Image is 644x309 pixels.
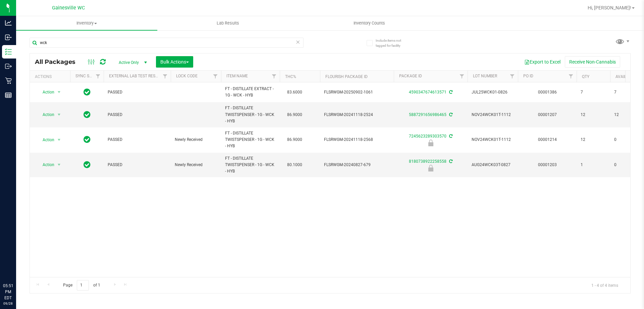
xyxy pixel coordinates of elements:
[472,89,514,95] span: JUL25WCK01-0826
[225,155,276,175] span: FT - DISTILLATE TWISTSPENSER - 1G - WCK - HYB
[399,74,422,78] a: Package ID
[108,137,167,143] span: PASSED
[16,16,157,30] a: Inventory
[566,71,577,82] a: Filter
[284,135,306,145] span: 86.9000
[5,48,12,55] inline-svg: Inventory
[175,137,217,143] span: Newly Received
[156,56,193,68] button: Bulk Actions
[507,71,518,82] a: Filter
[614,162,640,168] span: 0
[210,71,221,82] a: Filter
[614,89,640,95] span: 7
[225,86,276,99] span: FT - DISTILLATE EXTRACT - 1G - WCK - HYB
[615,74,636,79] a: Available
[226,74,248,78] a: Item Name
[84,160,91,169] span: In Sync
[84,135,91,144] span: In Sync
[55,160,63,169] span: select
[614,112,640,118] span: 12
[448,134,452,139] span: Sync from Compliance System
[225,130,276,150] span: FT - DISTILLATE TWISTSPENSER - 1G - WCK - HYB
[538,112,557,117] a: 00001207
[30,38,304,48] input: Search Package ID, Item Name, SKU, Lot or Part Number...
[581,112,606,118] span: 12
[614,137,640,143] span: 0
[472,112,514,118] span: NOV24WCK01T-1112
[472,162,514,168] span: AUG24WCK03T-0827
[108,162,167,168] span: PASSED
[472,137,514,143] span: NOV24WCK01T-1112
[448,90,452,94] span: Sync from Compliance System
[581,162,606,168] span: 1
[299,16,440,30] a: Inventory Counts
[225,105,276,124] span: FT - DISTILLATE TWISTSPENSER - 1G - WCK - HYB
[409,159,446,164] a: 8180738922258558
[269,71,280,82] a: Filter
[93,71,104,82] a: Filter
[37,87,55,97] span: Action
[208,20,248,26] span: Lab Results
[538,162,557,167] a: 00001203
[52,5,85,11] span: Gainesville WC
[473,74,497,78] a: Lot Number
[3,301,13,306] p: 09/28
[409,90,446,94] a: 4590347674613571
[108,112,167,118] span: PASSED
[344,20,394,26] span: Inventory Counts
[538,137,557,142] a: 00001214
[581,137,606,143] span: 12
[284,110,306,120] span: 86.9000
[409,134,446,139] a: 7245623289303570
[7,255,27,275] iframe: Resource center
[5,34,12,41] inline-svg: Inbound
[160,71,171,82] a: Filter
[5,77,12,84] inline-svg: Retail
[324,162,390,168] span: FLSRWGM-20240827-679
[448,159,452,164] span: Sync from Compliance System
[16,20,157,26] span: Inventory
[37,135,55,145] span: Action
[55,87,63,97] span: select
[84,110,91,119] span: In Sync
[409,112,446,117] a: 5887291656986465
[582,74,589,79] a: Qty
[393,165,469,171] div: Newly Received
[3,283,13,301] p: 05:51 PM EDT
[393,140,469,146] div: Newly Received
[285,74,296,79] a: THC%
[176,74,198,78] a: Lock Code
[448,112,452,117] span: Sync from Compliance System
[284,160,306,170] span: 80.1000
[296,38,300,46] span: Clear
[457,71,468,82] a: Filter
[325,74,368,79] a: Flourish Package ID
[565,56,620,68] button: Receive Non-Cannabis
[160,59,189,65] span: Bulk Actions
[35,74,67,79] div: Actions
[5,63,12,70] inline-svg: Outbound
[57,280,106,291] span: Page of 1
[37,160,55,169] span: Action
[109,74,162,78] a: External Lab Test Result
[37,110,55,119] span: Action
[538,90,557,94] a: 00001386
[376,38,409,48] span: Include items not tagged for facility
[35,58,82,66] span: All Packages
[55,110,63,119] span: select
[523,74,533,78] a: PO ID
[588,5,631,10] span: Hi, [PERSON_NAME]!
[108,89,167,95] span: PASSED
[586,280,624,290] span: 1 - 4 of 4 items
[581,89,606,95] span: 7
[55,135,63,145] span: select
[75,74,101,78] a: Sync Status
[324,89,390,95] span: FLSRWGM-20250902-1061
[284,87,306,97] span: 83.6000
[157,16,299,30] a: Lab Results
[5,20,12,26] inline-svg: Analytics
[324,112,390,118] span: FLSRWGM-20241118-2524
[77,280,89,291] input: 1
[175,162,217,168] span: Newly Received
[324,137,390,143] span: FLSRWGM-20241118-2568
